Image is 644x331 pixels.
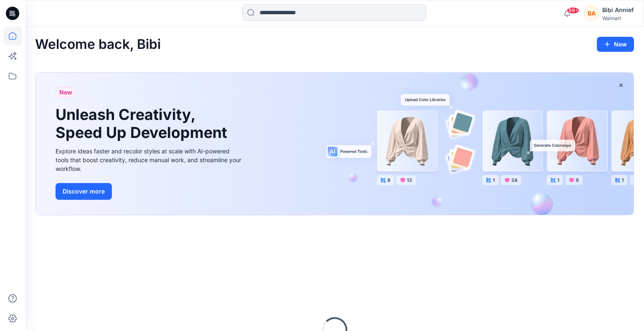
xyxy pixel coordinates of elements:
[56,147,243,173] div: Explore ideas faster and recolor styles at scale with AI-powered tools that boost creativity, red...
[602,15,634,21] div: Walmart
[35,37,161,52] h2: Welcome back, Bibi
[56,183,243,200] a: Discover more
[597,37,634,52] button: New
[56,183,112,200] button: Discover more
[567,7,579,14] span: 99+
[602,5,634,15] div: Bibi Annief
[56,106,231,142] h1: Unleash Creativity, Speed Up Development
[59,87,72,97] span: New
[584,6,599,21] div: BA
